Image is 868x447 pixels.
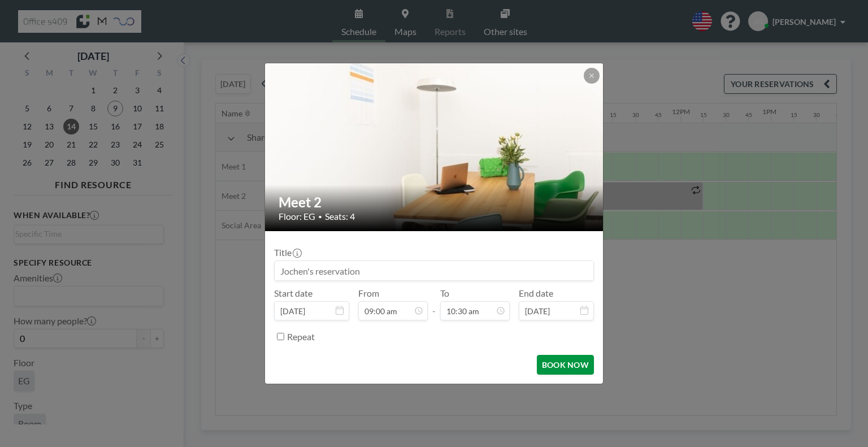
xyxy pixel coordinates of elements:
[519,288,553,299] label: End date
[318,212,322,221] span: •
[537,355,594,375] button: BOOK NOW
[274,288,313,299] label: Start date
[358,288,379,299] label: From
[265,52,604,242] img: 537.jpg
[274,247,301,258] label: Title
[275,261,593,280] input: Jochen's reservation
[287,331,315,342] label: Repeat
[440,288,449,299] label: To
[279,211,315,222] span: Floor: EG
[432,292,436,316] span: -
[279,194,591,211] h2: Meet 2
[325,211,355,222] span: Seats: 4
